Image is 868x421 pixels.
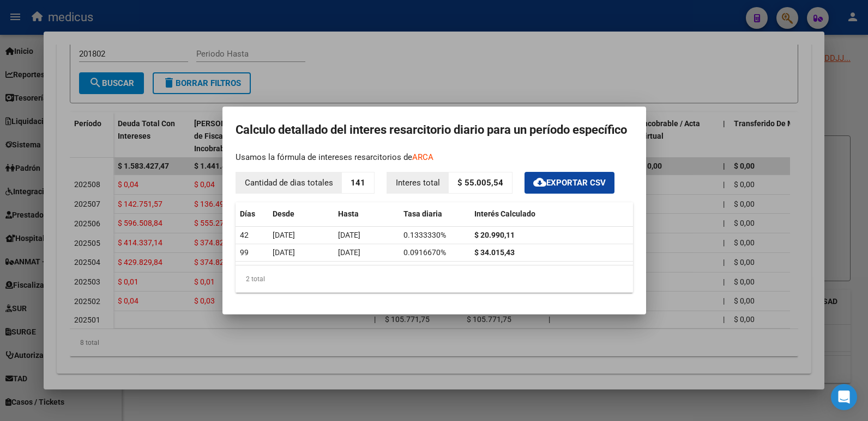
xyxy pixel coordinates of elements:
p: Cantidad de dias totales [236,172,342,194]
strong: $ 34.015,43 [474,248,515,257]
span: 42 [240,231,249,239]
p: Usamos la fórmula de intereses resarcitorios de [236,151,633,164]
span: Hasta [338,209,359,218]
span: Interés Calculado [474,209,535,218]
a: ARCA [412,152,433,162]
div: Open Intercom Messenger [831,384,857,410]
span: Exportar CSV [533,178,606,188]
span: Tasa diaria [403,209,442,218]
span: [DATE] [273,248,295,257]
span: [DATE] [338,231,360,239]
span: [DATE] [338,248,360,257]
datatable-header-cell: Hasta [334,202,399,226]
span: Desde [273,209,294,218]
datatable-header-cell: Tasa diaria [399,202,470,226]
h2: Calculo detallado del interes resarcitorio diario para un período específico [236,120,633,140]
datatable-header-cell: Desde [268,202,334,226]
p: Interes total [387,172,449,194]
div: 2 total [236,265,633,293]
datatable-header-cell: Interés Calculado [470,202,633,226]
strong: $ 55.005,54 [457,178,503,188]
span: 0.1333330% [403,231,446,239]
button: Exportar CSV [525,172,614,194]
datatable-header-cell: Días [236,202,268,226]
span: 99 [240,248,249,257]
strong: $ 20.990,11 [474,231,515,239]
p: 141 [342,172,374,194]
span: Días [240,209,255,218]
span: [DATE] [273,231,295,239]
span: 0.0916670% [403,248,446,257]
mat-icon: cloud_download [533,176,546,189]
